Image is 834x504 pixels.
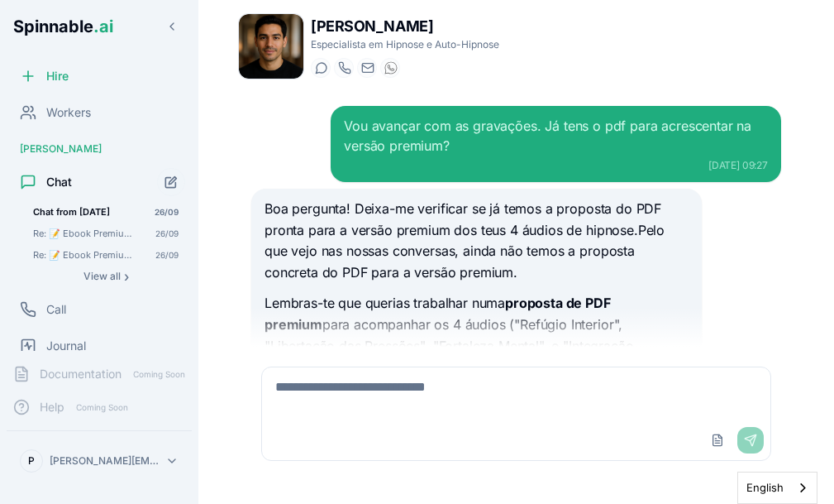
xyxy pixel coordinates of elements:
[157,168,185,196] button: Start new chat
[737,472,817,504] aside: Language selected: English
[124,270,129,283] span: ›
[46,338,86,354] span: Journal
[334,58,354,78] button: Start a call with Carlos Navarro
[357,58,377,78] button: Send email to carlos.navarro@getspinnable.ai
[28,454,35,468] span: P
[40,366,122,382] span: Documentation
[13,444,185,478] button: P[PERSON_NAME][EMAIL_ADDRESS][DOMAIN_NAME]
[311,38,499,51] p: Especialista em Hipnose e Auto-Hipnose
[311,58,331,78] button: Start a chat with Carlos Navarro
[380,58,400,78] button: WhatsApp
[311,15,499,38] h1: [PERSON_NAME]
[93,17,113,36] span: .ai
[264,199,689,283] p: Boa pergunta! Deixa-me verificar se já temos a proposta do PDF pronta para a versão premium dos t...
[239,14,303,79] img: Carlos Navarro
[33,228,132,239] span: Re: 📝 Ebook Premium em Formato Word - Pronto para Editares Podes alterar todo o workbook (em for...
[50,454,159,468] p: [PERSON_NAME][EMAIL_ADDRESS][DOMAIN_NAME]
[737,472,817,504] div: Language
[344,116,768,156] div: Vou avançar com as gravações. Já tens o pdf para acrescentar na versão premium?
[71,400,133,415] span: Coming Soon
[46,174,72,190] span: Chat
[40,399,64,415] span: Help
[128,367,190,382] span: Coming Soon
[83,270,121,283] span: View all
[46,301,66,318] span: Call
[33,206,131,218] span: Chat from 26/09/2025
[13,17,113,36] span: Spinnable
[155,249,179,261] span: 26/09
[26,266,185,286] button: Show all conversations
[33,249,132,261] span: Re: 📝 Ebook Premium em Formato Word - Pronto para Editares Não consigo abrir o ficheiro word. Po...
[264,295,611,333] strong: proposta de PDF premium
[344,159,768,172] div: [DATE] 09:27
[264,293,689,377] p: Lembras-te que querias trabalhar numa para acompanhar os 4 áudios ("Refúgio Interior", "Libertaçã...
[155,228,179,239] span: 26/09
[7,136,192,162] div: [PERSON_NAME]
[46,68,69,84] span: Hire
[46,104,91,121] span: Workers
[155,206,179,218] span: 26/09
[384,61,398,74] img: WhatsApp
[738,473,817,503] a: English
